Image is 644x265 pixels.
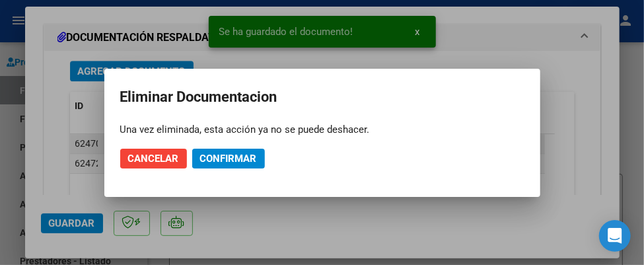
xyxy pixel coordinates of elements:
[120,85,524,110] h2: Eliminar Documentacion
[120,123,524,136] div: Una vez eliminada, esta acción ya no se puede deshacer.
[192,149,265,169] button: Confirmar
[200,153,257,165] span: Confirmar
[599,220,631,252] div: Open Intercom Messenger
[120,149,187,169] button: Cancelar
[128,153,179,165] span: Cancelar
